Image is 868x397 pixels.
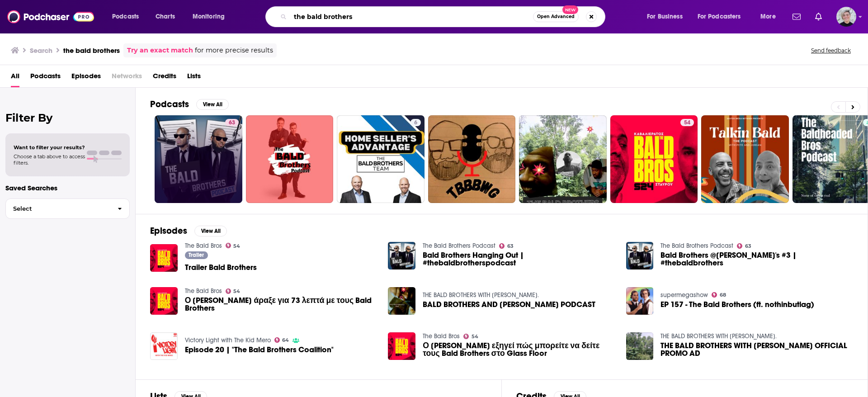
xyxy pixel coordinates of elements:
a: Victory Light with The Kid Mero [185,336,271,344]
a: THE BALD BROTHERS WITH DAVE. [660,332,777,340]
button: Send feedback [808,47,854,54]
a: Lists [187,69,201,87]
span: EP 157 - The Bald Brothers (ft. nothinbutlag) [660,301,814,308]
a: 64 [274,337,289,343]
a: The Bald Bros [185,287,222,295]
button: View All [194,226,227,236]
a: All [11,69,19,87]
span: 63 [745,244,751,248]
a: Ο Αϊζέια Κάναν άραξε για 73 λεπτά με τους Bald Brothers [185,297,377,312]
a: 63 [737,243,751,249]
a: The Bald Brothers Podcast [423,242,495,250]
a: Try an exact match [127,45,193,56]
a: EpisodesView All [150,225,227,236]
span: 54 [233,244,240,248]
span: 68 [720,293,726,297]
a: The Bald Bros [185,242,222,250]
button: open menu [641,9,694,24]
input: Search podcasts, credits, & more... [290,9,533,24]
span: BALD BROTHERS AND [PERSON_NAME] PODCAST [423,301,595,308]
img: Trailer Bald Brothers [150,244,178,272]
a: 54 [226,243,241,248]
a: Podcasts [30,69,61,87]
h2: Episodes [150,225,187,236]
span: Choose a tab above to access filters. [14,153,85,166]
span: 6 [414,118,417,128]
a: Bald Brothers Hanging Out | #thebaldbrotherspodcast [423,251,615,267]
span: Podcasts [112,10,139,23]
p: Saved Searches [5,184,130,192]
span: New [562,5,579,14]
span: 54 [233,289,240,293]
span: Trailer [189,252,204,258]
a: 54 [463,334,478,339]
h3: the bald brothers [63,46,120,55]
button: Show profile menu [836,7,856,27]
img: User Profile [836,7,856,27]
img: EP 157 - The Bald Brothers (ft. nothinbutlag) [626,287,654,315]
button: View All [196,99,229,110]
span: Select [6,206,110,212]
a: Episodes [71,69,101,87]
img: Ο Ανδρέας Ζαγκλής εξηγεί πώς μπορείτε να δείτε τους Bald Brothers στο Glass Floor [388,332,415,360]
button: Open AdvancedNew [533,11,579,22]
a: The Bald Bros [423,332,460,340]
a: Bald Brothers @Natejackson's #3 | #thebaldbrothers [626,242,654,269]
a: Bald Brothers Hanging Out | #thebaldbrotherspodcast [388,242,415,269]
span: 63 [229,118,235,128]
h3: Search [30,46,52,55]
a: BALD BROTHERS AND DAVE PODCAST [423,301,595,308]
div: Search podcasts, credits, & more... [274,6,614,27]
a: Credits [153,69,176,87]
span: Bald Brothers @[PERSON_NAME]'s #3 | #thebaldbrothers [660,251,853,267]
a: Charts [150,9,180,24]
img: BALD BROTHERS AND DAVE PODCAST [388,287,415,315]
a: Show notifications dropdown [811,9,826,24]
a: 54 [680,119,694,126]
span: for more precise results [195,45,273,56]
img: Podchaser - Follow, Share and Rate Podcasts [7,8,94,25]
span: 63 [507,244,514,248]
button: open menu [692,9,754,24]
a: Show notifications dropdown [789,9,804,24]
a: 54 [610,115,698,203]
button: open menu [754,9,787,24]
a: 6 [410,119,421,126]
button: Select [5,198,130,219]
a: 54 [226,288,241,294]
img: Ο Αϊζέια Κάναν άραξε για 73 λεπτά με τους Bald Brothers [150,287,178,315]
a: supermegashow [660,291,708,299]
span: Open Advanced [537,14,575,19]
a: Episode 20 | "The Bald Brothers Coalition" [185,346,334,354]
span: Ο [PERSON_NAME] άραξε για 73 λεπτά με τους Bald Brothers [185,297,377,312]
span: Charts [156,10,175,23]
span: Monitoring [193,10,225,23]
a: THE BALD BROTHERS WITH DAVE. [423,291,539,299]
a: THE BALD BROTHERS WITH DAVE OFFICIAL PROMO AD [660,342,853,357]
span: Networks [112,69,142,87]
h2: Filter By [5,111,130,124]
button: open menu [106,9,151,24]
span: 54 [684,118,690,128]
a: Trailer Bald Brothers [185,264,257,271]
a: The Bald Brothers Podcast [660,242,733,250]
span: Want to filter your results? [14,144,85,151]
a: 63 [225,119,239,126]
a: THE BALD BROTHERS WITH DAVE OFFICIAL PROMO AD [626,332,654,360]
a: Bald Brothers @Natejackson's #3 | #thebaldbrothers [660,251,853,267]
button: open menu [186,9,236,24]
a: Ο Ανδρέας Ζαγκλής εξηγεί πώς μπορείτε να δείτε τους Bald Brothers στο Glass Floor [423,342,615,357]
span: THE BALD BROTHERS WITH [PERSON_NAME] OFFICIAL PROMO AD [660,342,853,357]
